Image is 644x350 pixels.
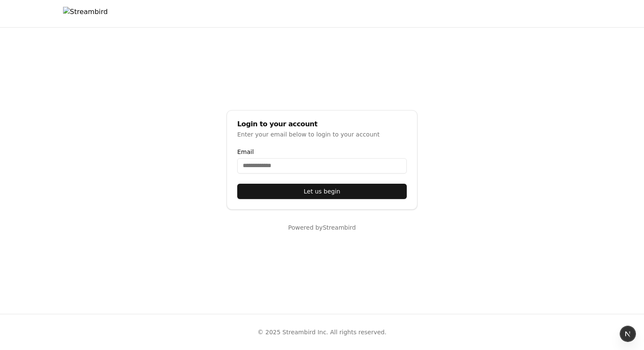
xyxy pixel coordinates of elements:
div: Login to your account [237,121,407,128]
div: Enter your email below to login to your account [237,130,407,139]
label: Email [237,149,407,155]
span: Streambird [323,224,356,231]
span: © 2025 Streambird Inc. [258,329,328,336]
img: Streambird [63,7,108,20]
button: Let us begin [237,184,407,199]
span: All rights reserved. [330,329,386,336]
span: Powered by [288,224,323,231]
